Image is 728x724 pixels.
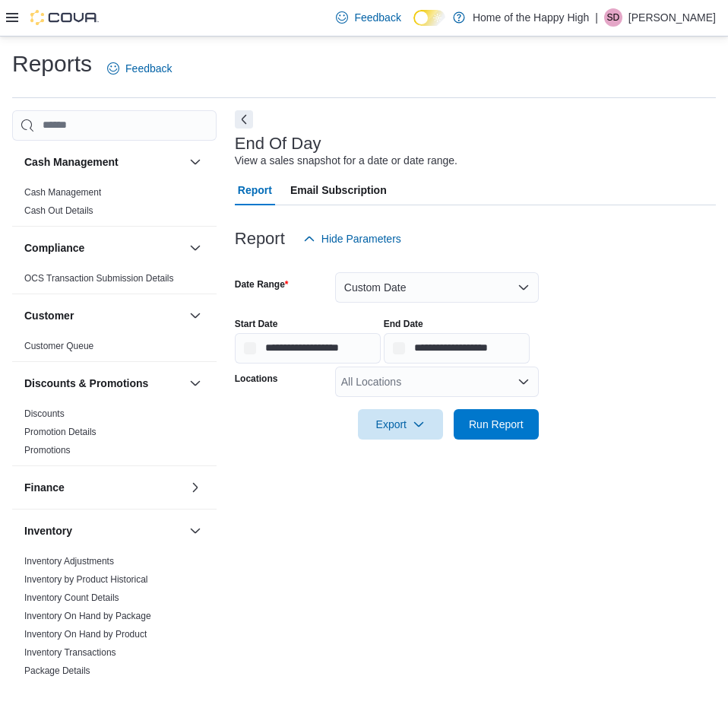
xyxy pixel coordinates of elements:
button: Customer [186,306,204,325]
h1: Reports [12,49,92,79]
img: Cova [30,10,99,25]
h3: Compliance [24,240,84,256]
label: Start Date [235,318,278,330]
button: Inventory [186,522,204,540]
span: Report [238,175,272,205]
span: Inventory Transactions [24,646,116,659]
button: Discounts & Promotions [24,376,183,391]
button: Finance [24,480,183,495]
button: Inventory [24,523,183,538]
button: Custom Date [335,272,539,303]
a: Customer Queue [24,341,93,351]
a: OCS Transaction Submission Details [24,273,174,284]
button: Customer [24,308,183,323]
span: Customer Queue [24,340,93,352]
a: Feedback [330,2,407,33]
input: Dark Mode [413,10,445,26]
span: Promotions [24,444,71,456]
span: Promotion Details [24,426,97,438]
button: Export [358,409,443,440]
a: Inventory On Hand by Product [24,629,147,640]
p: [PERSON_NAME] [628,8,716,27]
a: Inventory Count Details [24,592,119,603]
a: Cash Management [24,187,101,198]
button: Cash Management [24,154,183,170]
span: Export [367,409,434,440]
button: Open list of options [518,376,530,388]
input: Press the down key to open a popover containing a calendar. [235,333,381,364]
div: Compliance [12,269,217,294]
a: Inventory Transactions [24,647,116,658]
a: Cash Out Details [24,205,93,216]
span: Dark Mode [413,26,414,27]
button: Finance [186,478,204,497]
a: Inventory On Hand by Package [24,611,151,621]
button: Discounts & Promotions [186,374,204,392]
p: | [595,8,598,27]
span: Feedback [354,10,400,25]
h3: Customer [24,308,74,323]
h3: End Of Day [235,135,321,153]
span: Cash Out Details [24,205,93,217]
h3: Finance [24,480,65,495]
div: Discounts & Promotions [12,405,217,465]
button: Compliance [186,239,204,257]
span: Inventory by Product Historical [24,573,148,586]
span: Run Report [469,417,524,432]
span: Email Subscription [290,175,387,205]
h3: Report [235,230,285,248]
span: Discounts [24,408,65,420]
input: Press the down key to open a popover containing a calendar. [384,333,530,364]
button: Run Report [454,409,539,440]
a: Inventory Adjustments [24,556,114,567]
span: Inventory Count Details [24,592,119,604]
button: Next [235,110,253,129]
span: Hide Parameters [321,231,401,246]
a: Promotions [24,445,71,456]
div: Cash Management [12,183,217,226]
a: Discounts [24,408,65,419]
h3: Cash Management [24,154,119,170]
div: Customer [12,337,217,361]
h3: Inventory [24,523,72,538]
span: SD [607,8,620,27]
button: Cash Management [186,153,204,171]
button: Compliance [24,240,183,256]
span: Package History [24,683,90,695]
span: OCS Transaction Submission Details [24,272,174,284]
div: Sarah Davidson [604,8,622,27]
label: End Date [384,318,423,330]
label: Locations [235,373,278,385]
span: Package Details [24,665,90,677]
label: Date Range [235,278,289,291]
span: Cash Management [24,186,101,198]
span: Inventory Adjustments [24,555,114,567]
a: Inventory by Product Historical [24,574,148,585]
span: Inventory On Hand by Package [24,610,151,622]
a: Package Details [24,665,90,676]
a: Promotion Details [24,427,97,437]
div: View a sales snapshot for a date or date range. [235,153,457,169]
span: Inventory On Hand by Product [24,628,147,640]
p: Home of the Happy High [473,8,589,27]
a: Feedback [101,53,178,84]
span: Feedback [125,61,172,76]
h3: Discounts & Promotions [24,376,148,391]
button: Hide Parameters [297,224,407,254]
